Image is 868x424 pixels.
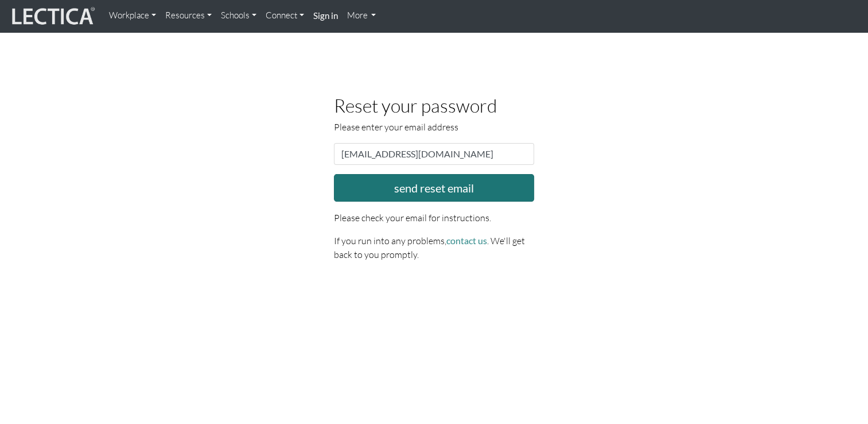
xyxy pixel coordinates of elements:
p: Please check your email for instructions. [334,211,535,225]
a: Resources [161,5,216,27]
p: Please enter your email address [334,120,535,134]
a: Sign in [309,5,342,28]
h2: Reset your password [334,95,535,115]
a: More [342,5,381,27]
img: lecticalive [9,5,95,27]
a: contact us [446,235,487,246]
a: Connect [261,5,309,27]
a: Workplace [104,5,161,27]
a: Schools [216,5,261,27]
strong: Sign in [313,10,338,21]
p: If you run into any problems, . We'll get back to you promptly. [334,234,535,261]
button: send reset email [334,174,535,202]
